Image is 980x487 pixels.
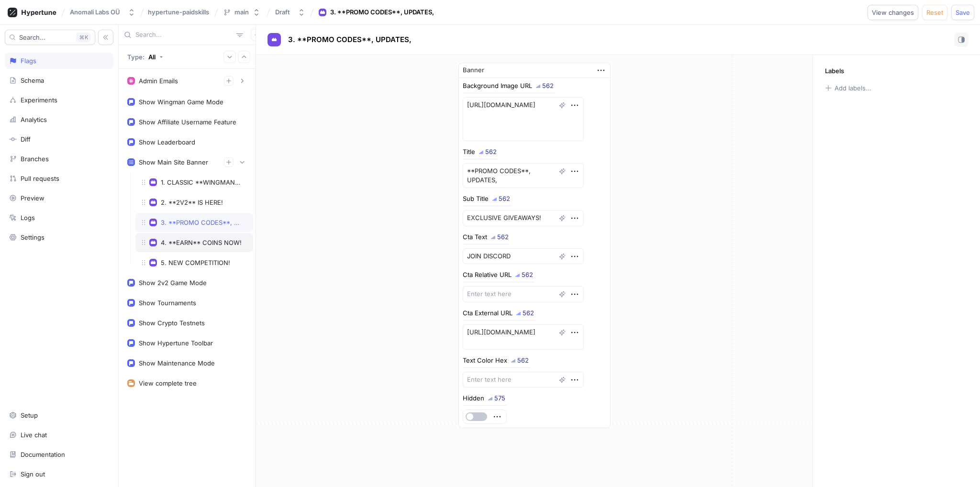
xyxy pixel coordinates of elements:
[542,83,554,89] div: 562
[463,395,484,401] div: Hidden
[161,219,243,226] div: 3. **PROMO CODES**, UPDATES,
[463,66,484,75] div: Banner
[485,149,497,155] div: 562
[139,158,208,166] div: Show Main Site Banner
[139,379,197,387] div: View complete tree
[19,34,45,40] span: Search...
[21,175,59,182] div: Pull requests
[161,239,242,246] div: 4. **EARN** COINS NOW!
[956,10,970,15] span: Save
[523,310,534,316] div: 562
[463,163,584,188] textarea: **PROMO CODES**, UPDATES,
[288,34,412,45] p: 3. **PROMO CODES**, UPDATES,
[127,53,145,61] p: Type:
[223,51,236,63] button: Expand all
[463,83,532,89] div: Background Image URL
[139,359,215,367] div: Show Maintenance Mode
[463,248,584,265] textarea: JOIN DISCORD
[148,53,156,61] div: All
[21,96,57,104] div: Experiments
[463,272,512,278] div: Cta Relative URL
[868,5,918,20] button: View changes
[463,196,489,202] div: Sub Title
[463,357,507,364] div: Text Color Hex
[275,8,290,16] div: Draft
[463,210,584,226] textarea: EXCLUSIVE GIVEAWAYS!
[494,395,505,401] div: 575
[21,116,47,123] div: Analytics
[139,299,196,307] div: Show Tournaments
[139,98,223,106] div: Show Wingman Game Mode
[21,135,31,143] div: Diff
[517,357,529,364] div: 562
[70,8,120,16] div: Anomali Labs OÜ
[135,30,233,40] input: Search...
[139,138,195,146] div: Show Leaderboard
[522,272,533,278] div: 562
[66,4,139,20] button: Anomali Labs OÜ
[463,149,475,155] div: Title
[139,77,178,85] div: Admin Emails
[161,178,243,186] div: 1. CLASSIC **WINGMAN** MODE
[21,451,65,458] div: Documentation
[463,310,512,316] div: Cta External URL
[825,67,844,75] p: Labels
[499,196,510,202] div: 562
[21,431,47,439] div: Live chat
[926,10,943,15] span: Reset
[21,155,49,163] div: Branches
[219,4,264,20] button: main
[139,319,205,327] div: Show Crypto Testnets
[161,259,230,266] div: 5. NEW COMPETITION!
[21,214,35,221] div: Logs
[21,233,45,241] div: Settings
[463,234,487,240] div: Cta Text
[271,4,309,20] button: Draft
[922,5,947,20] button: Reset
[124,48,167,65] button: Type: All
[330,8,434,17] div: 3. **PROMO CODES**, UPDATES,
[951,5,974,20] button: Save
[148,9,209,15] span: hypertune-paidskills
[463,324,584,350] textarea: [URL][DOMAIN_NAME]
[497,234,509,240] div: 562
[139,279,207,287] div: Show 2v2 Game Mode
[5,30,95,45] button: Search...K
[822,82,874,94] button: Add labels...
[21,77,44,84] div: Schema
[21,194,45,202] div: Preview
[5,446,113,463] a: Documentation
[139,339,213,347] div: Show Hypertune Toolbar
[872,10,914,15] span: View changes
[21,57,36,65] div: Flags
[21,411,38,419] div: Setup
[139,118,236,126] div: Show Affiliate Username Feature
[21,470,45,478] div: Sign out
[238,51,250,63] button: Collapse all
[463,97,584,141] textarea: [URL][DOMAIN_NAME]
[76,33,91,42] div: K
[234,8,249,16] div: main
